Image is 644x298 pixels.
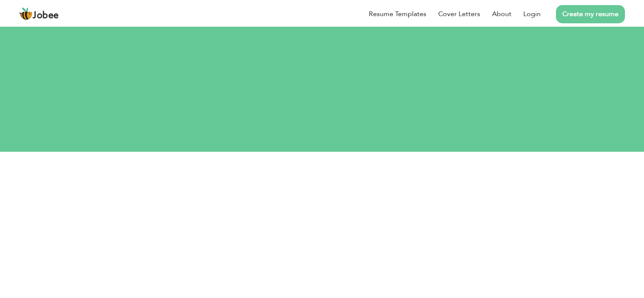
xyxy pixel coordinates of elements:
[523,9,541,19] a: Login
[19,7,33,21] img: jobee.io
[438,9,480,19] a: Cover Letters
[33,11,59,20] span: Jobee
[492,9,511,19] a: About
[556,5,625,23] a: Create my resume
[19,7,59,21] a: Jobee
[369,9,426,19] a: Resume Templates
